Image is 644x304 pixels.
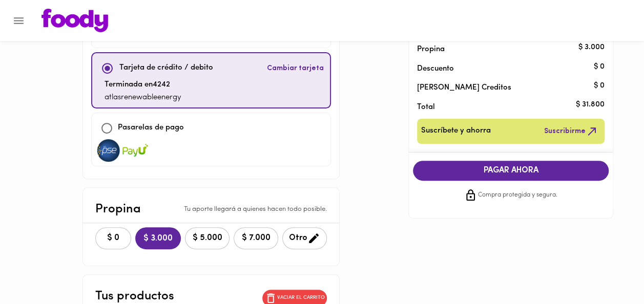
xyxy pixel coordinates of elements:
button: $ 5.000 [185,227,230,249]
img: logo.png [41,9,108,32]
p: $ 3.000 [578,42,605,53]
p: Vaciar el carrito [277,294,325,301]
button: Cambiar tarjeta [265,57,326,79]
img: visa [96,139,121,162]
p: Total [417,102,588,113]
span: $ 0 [102,233,124,243]
button: $ 0 [95,227,131,249]
span: Suscríbete y ahorra [421,125,491,138]
p: Terminada en 4242 [105,79,181,91]
p: Tarjeta de crédito / debito [119,62,213,74]
span: $ 7.000 [240,233,272,243]
button: Otro [282,227,327,249]
button: $ 7.000 [234,227,278,249]
p: $ 31.800 [576,100,605,111]
span: Cambiar tarjeta [267,63,324,74]
p: Tu aporte llegará a quienes hacen todo posible. [184,205,327,214]
p: Pasarelas de pago [118,122,184,134]
span: Suscribirme [544,125,598,138]
p: [PERSON_NAME] Creditos [417,82,588,93]
p: $ 0 [594,61,605,72]
button: PAGAR AHORA [413,161,609,181]
span: PAGAR AHORA [423,166,598,176]
span: $ 3.000 [143,234,173,244]
span: Compra protegida y segura. [478,190,557,201]
span: Otro [289,232,320,245]
p: Descuento [417,63,454,74]
button: Suscribirme [542,123,600,140]
img: visa [122,139,148,162]
p: Propina [95,200,141,219]
span: $ 5.000 [192,233,223,243]
p: $ 0 [594,80,605,91]
iframe: Messagebird Livechat Widget [585,245,634,294]
p: atlasrenewableenergy [105,92,181,104]
button: Menu [6,8,31,33]
p: Propina [417,44,588,55]
button: $ 3.000 [135,227,181,249]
